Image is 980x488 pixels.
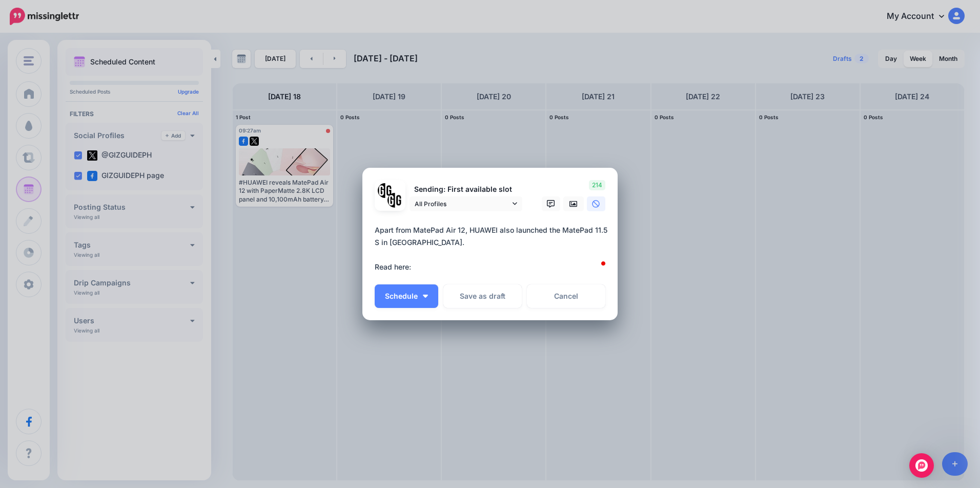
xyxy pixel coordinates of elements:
img: arrow-down-white.png [423,295,428,298]
div: Open Intercom Messenger [909,453,934,478]
span: Schedule [385,293,418,300]
button: Save as draft [443,284,522,308]
img: 353459792_649996473822713_4483302954317148903_n-bsa138318.png [378,183,393,198]
a: Cancel [527,284,605,308]
img: JT5sWCfR-79925.png [387,193,402,208]
span: All Profiles [415,198,510,209]
span: 214 [589,180,605,190]
button: Schedule [375,284,438,308]
div: Apart from MatePad Air 12, HUAWEI also launched the MatePad 11.5 S in [GEOGRAPHIC_DATA]. Read here: [375,224,610,273]
p: Sending: First available slot [410,184,522,195]
textarea: To enrich screen reader interactions, please activate Accessibility in Grammarly extension settings [375,224,610,273]
a: All Profiles [410,196,522,211]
